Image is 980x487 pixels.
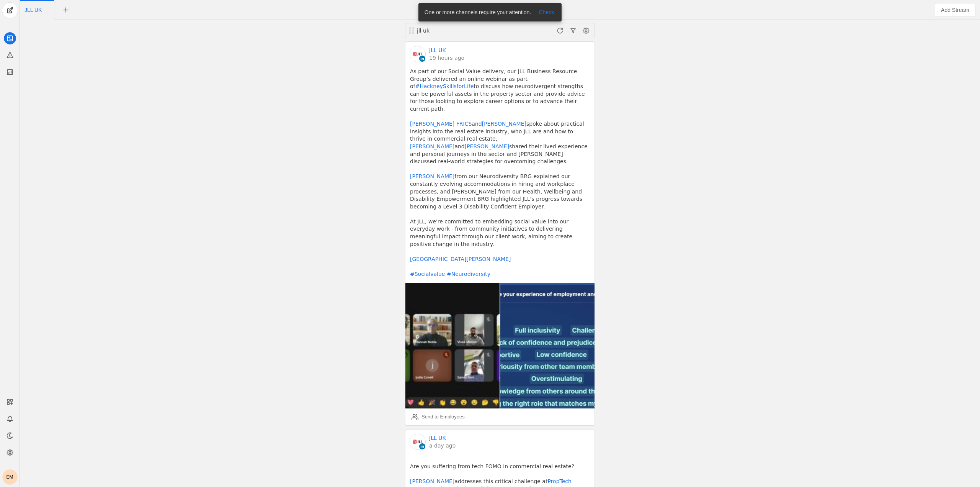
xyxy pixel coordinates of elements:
a: JLL UK [429,46,446,54]
button: Add Stream [935,3,975,17]
app-icon-button: New Tab [59,7,73,13]
a: [PERSON_NAME] [410,143,454,149]
div: One or more channels require your attention. [418,3,534,21]
img: cache [410,46,425,62]
a: JLL UK [429,434,446,442]
img: cache [410,434,425,449]
span: Check [539,8,554,16]
a: a day ago [429,442,456,449]
a: [PERSON_NAME] [410,478,454,484]
pre: As part of our Social Value delivery, our JLL Business Resource Group’s delivered an online webin... [410,68,590,278]
a: [PERSON_NAME] [410,173,454,179]
a: #HackneySkillsforLife [415,83,474,89]
span: Click to edit name [24,7,42,13]
a: [PERSON_NAME] FRICS [410,121,472,127]
span: Add Stream [941,6,969,14]
div: jll uk [416,27,508,34]
div: jll uk [417,27,508,34]
a: [PERSON_NAME] [465,143,509,149]
div: Send to Employees [421,413,465,421]
a: #Neurodiversity [447,271,490,277]
img: undefined [500,283,595,408]
button: Check [534,8,559,17]
a: 19 hours ago [429,54,464,62]
a: [GEOGRAPHIC_DATA][PERSON_NAME] [410,256,511,262]
img: undefined [405,283,500,408]
button: Send to Employees [408,411,468,423]
a: #Socialvalue [410,271,445,277]
button: EM [2,469,18,485]
a: [PERSON_NAME] [482,121,526,127]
